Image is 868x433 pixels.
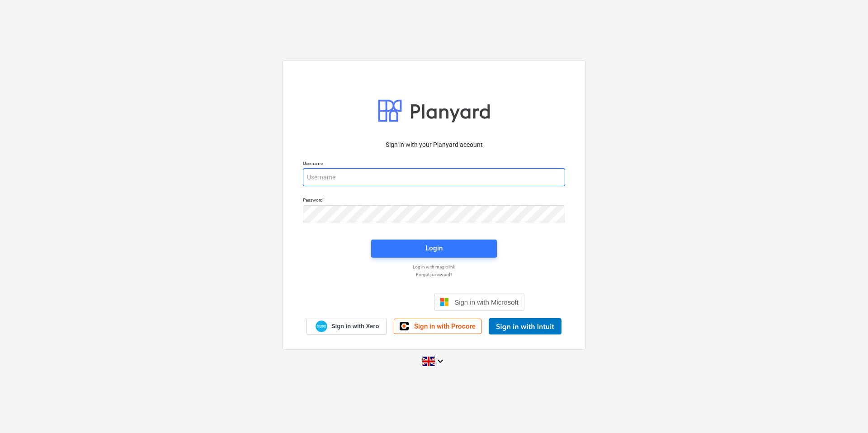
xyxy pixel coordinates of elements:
span: Sign in with Xero [331,322,379,330]
a: Forgot password? [298,272,570,278]
span: Sign in with Procore [414,322,476,330]
p: Sign in with your Planyard account [303,140,565,150]
button: Login [371,240,497,258]
p: Username [303,160,565,168]
a: Sign in with Xero [307,319,387,334]
a: Log in with magic link [298,264,570,270]
a: Sign in with Procore [394,319,481,334]
span: Sign in with Microsoft [454,298,519,306]
iframe: Sign in with Google Button [339,292,431,312]
input: Username [303,168,565,186]
div: Login [425,242,443,254]
img: Xero logo [316,320,327,333]
img: Microsoft logo [440,297,449,306]
i: keyboard_arrow_down [435,356,446,367]
p: Password [303,197,565,205]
